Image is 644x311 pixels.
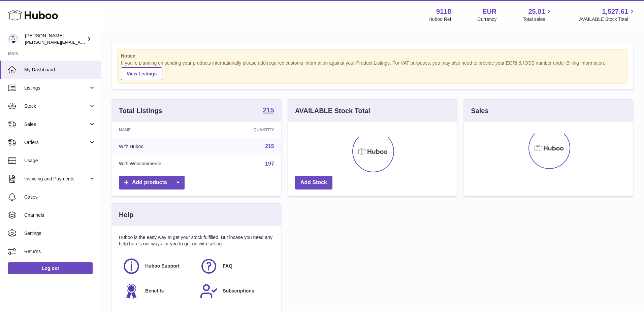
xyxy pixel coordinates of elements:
div: [PERSON_NAME] [25,33,86,45]
strong: 215 [263,107,274,113]
a: FAQ [200,257,270,275]
span: 25.01 [528,7,545,16]
span: Invoicing and Payments [24,176,89,182]
a: Add Stock [295,176,332,189]
a: Add products [119,176,185,189]
a: View Listings [121,67,162,80]
h3: AVAILABLE Stock Total [295,106,370,115]
a: 25.01 Total sales [523,7,553,23]
div: If you're planning on sending your products internationally please add required customs informati... [121,60,624,80]
th: Name [112,122,217,138]
th: Quantity [217,122,281,138]
span: Orders [24,139,89,146]
span: Sales [24,121,89,128]
span: Settings [24,230,96,237]
span: AVAILABLE Stock Total [579,16,636,23]
span: FAQ [223,263,232,269]
span: Total sales [523,16,553,23]
h3: Sales [471,106,488,115]
a: 215 [263,107,274,115]
img: freddie.sawkins@czechandspeake.com [8,34,18,44]
span: Usage [24,158,96,164]
span: Subscriptions [223,288,254,294]
td: With Huboo [112,138,217,155]
p: Huboo is the easy way to get your stock fulfilled. But incase you need any help here's our ways f... [119,234,274,247]
h3: Help [119,210,133,219]
span: 1,527.61 [602,7,628,16]
span: Cases [24,194,96,200]
td: With Woocommerce [112,155,217,173]
a: 215 [265,143,274,149]
h3: Total Listings [119,106,162,115]
div: Currency [478,16,497,23]
a: Huboo Support [122,257,193,275]
strong: Notice [121,53,624,59]
a: Subscriptions [200,282,270,300]
span: My Dashboard [24,67,96,73]
a: Log out [8,262,93,274]
span: Huboo Support [145,263,180,269]
span: [PERSON_NAME][EMAIL_ADDRESS][PERSON_NAME][DOMAIN_NAME] [25,39,171,45]
span: Channels [24,212,96,218]
span: Returns [24,248,96,255]
span: Listings [24,85,89,91]
strong: 9118 [436,7,451,16]
div: Huboo Ref [429,16,451,23]
span: Stock [24,103,89,109]
span: Benefits [145,288,164,294]
a: 197 [265,161,274,167]
a: 1,527.61 AVAILABLE Stock Total [579,7,636,23]
a: Benefits [122,282,193,300]
strong: EUR [482,7,496,16]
